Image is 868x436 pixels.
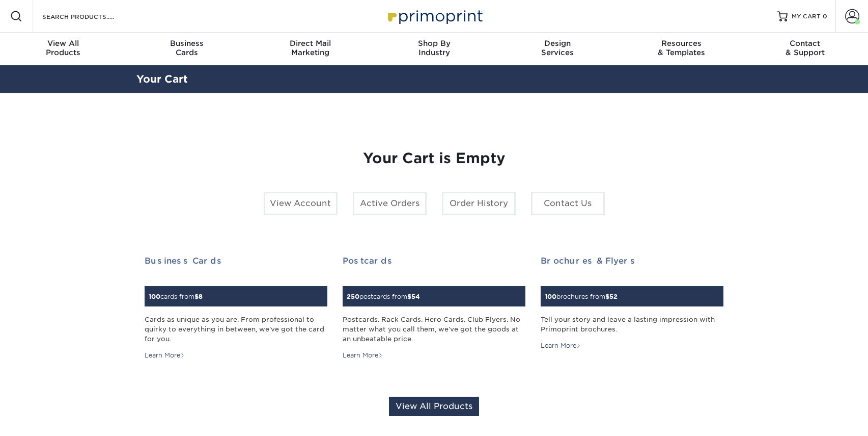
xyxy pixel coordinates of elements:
[125,39,248,48] span: Business
[372,33,496,65] a: Shop ByIndustry
[545,293,618,300] small: brochures from
[347,293,359,300] span: 250
[372,39,496,48] span: Shop By
[620,39,743,48] span: Resources
[620,39,743,57] div: & Templates
[41,10,141,22] input: SEARCH PRODUCTS.....
[343,256,525,266] h2: Postcards
[248,33,372,65] a: Direct MailMarketing
[343,256,525,361] a: Postcards 250postcards from$54 Postcards. Rack Cards. Hero Cards. Club Flyers. No matter what you...
[145,315,327,344] div: Cards as unique as you are. From professional to quirky to everything in between, we've got the c...
[145,150,724,167] h1: Your Cart is Empty
[541,315,723,334] div: Tell your story and leave a lasting impression with Primoprint brochures.
[743,39,867,48] span: Contact
[145,351,185,360] div: Learn More
[125,33,248,65] a: BusinessCards
[2,39,125,57] div: Products
[823,13,827,20] span: 0
[145,256,327,266] h2: Business Cards
[609,293,618,300] span: 52
[792,12,821,21] span: MY CART
[149,293,203,300] small: cards from
[531,192,605,215] a: Contact Us
[343,351,383,360] div: Learn More
[248,39,372,57] div: Marketing
[442,192,516,215] a: Order History
[2,39,125,48] span: View All
[541,256,723,266] h2: Brochures & Flyers
[145,256,327,361] a: Business Cards 100cards from$8 Cards as unique as you are. From professional to quirky to everyth...
[496,39,620,48] span: Design
[248,39,372,48] span: Direct Mail
[3,405,87,432] iframe: Google Customer Reviews
[496,33,620,65] a: DesignServices
[264,192,338,215] a: View Account
[199,293,203,300] span: 8
[496,39,620,57] div: Services
[605,293,609,300] span: $
[411,293,420,300] span: 54
[541,256,723,351] a: Brochures & Flyers 100brochures from$52 Tell your story and leave a lasting impression with Primo...
[343,315,525,344] div: Postcards. Rack Cards. Hero Cards. Club Flyers. No matter what you call them, we've got the goods...
[389,397,479,416] a: View All Products
[541,341,581,350] div: Learn More
[383,5,485,27] img: Primoprint
[545,293,556,300] span: 100
[149,293,160,300] span: 100
[743,33,867,65] a: Contact& Support
[347,293,420,300] small: postcards from
[194,293,199,300] span: $
[620,33,743,65] a: Resources& Templates
[125,39,248,57] div: Cards
[353,192,427,215] a: Active Orders
[372,39,496,57] div: Industry
[743,39,867,57] div: & Support
[407,293,411,300] span: $
[136,73,188,85] a: Your Cart
[2,33,125,65] a: View AllProducts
